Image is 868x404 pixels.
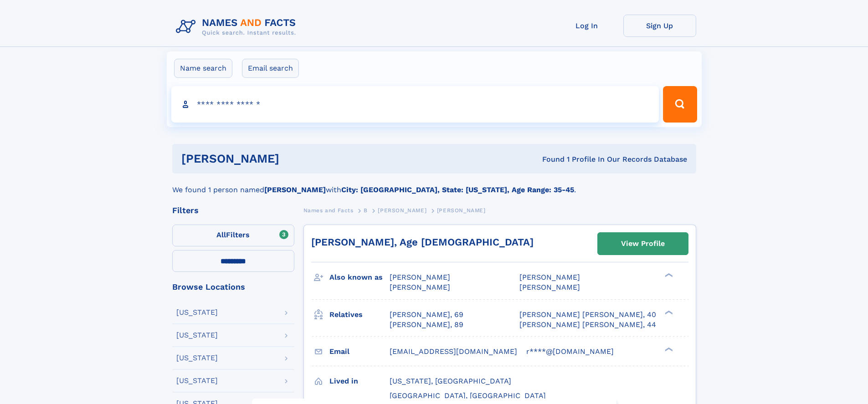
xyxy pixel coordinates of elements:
[216,230,226,239] span: All
[303,205,354,216] a: Names and Facts
[364,205,368,216] a: B
[329,344,390,359] h3: Email
[663,86,697,123] button: Search Button
[329,373,390,389] h3: Lived in
[176,354,218,362] div: [US_STATE]
[390,310,463,320] a: [PERSON_NAME], 69
[311,236,534,248] a: [PERSON_NAME], Age [DEMOGRAPHIC_DATA]
[176,377,218,384] div: [US_STATE]
[598,233,688,255] a: View Profile
[390,377,511,385] span: [US_STATE], [GEOGRAPHIC_DATA]
[172,15,303,39] img: Logo Names and Facts
[242,59,299,78] label: Email search
[519,283,580,291] span: [PERSON_NAME]
[378,207,426,214] span: [PERSON_NAME]
[390,283,450,291] span: [PERSON_NAME]
[663,309,673,315] div: ❯
[172,206,294,215] div: Filters
[181,153,411,164] h1: [PERSON_NAME]
[176,332,218,339] div: [US_STATE]
[174,59,232,78] label: Name search
[172,174,696,195] div: We found 1 person named with .
[623,15,696,37] a: Sign Up
[519,273,580,281] span: [PERSON_NAME]
[663,346,673,352] div: ❯
[176,309,218,316] div: [US_STATE]
[341,185,574,194] b: City: [GEOGRAPHIC_DATA], State: [US_STATE], Age Range: 35-45
[390,347,517,356] span: [EMAIL_ADDRESS][DOMAIN_NAME]
[519,320,656,330] a: [PERSON_NAME] [PERSON_NAME], 44
[329,307,390,322] h3: Relatives
[663,272,673,278] div: ❯
[172,225,294,246] label: Filters
[364,207,368,214] span: B
[437,207,486,214] span: [PERSON_NAME]
[378,205,426,216] a: [PERSON_NAME]
[264,185,326,194] b: [PERSON_NAME]
[172,283,294,291] div: Browse Locations
[329,270,390,285] h3: Also known as
[621,233,665,254] div: View Profile
[171,86,659,123] input: search input
[411,154,687,164] div: Found 1 Profile In Our Records Database
[390,273,450,281] span: [PERSON_NAME]
[550,15,623,37] a: Log In
[390,391,546,400] span: [GEOGRAPHIC_DATA], [GEOGRAPHIC_DATA]
[390,320,463,330] a: [PERSON_NAME], 89
[519,310,656,320] a: [PERSON_NAME] [PERSON_NAME], 40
